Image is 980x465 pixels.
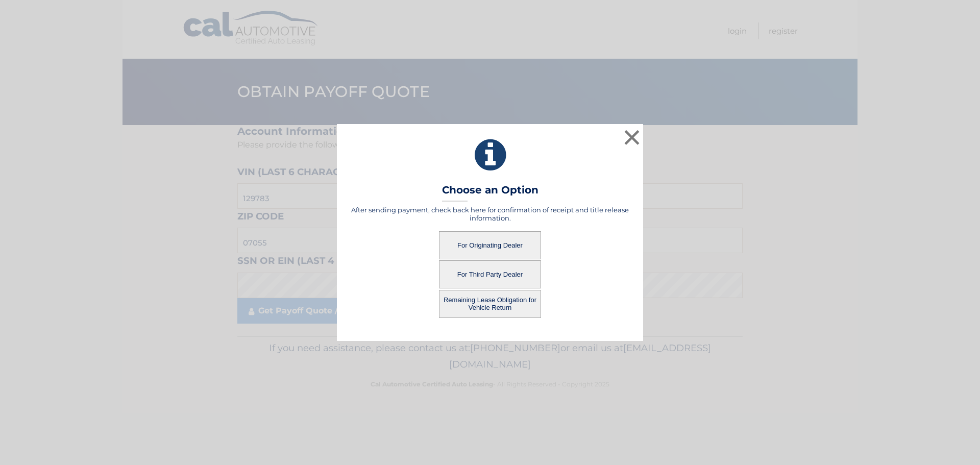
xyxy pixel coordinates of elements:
button: Remaining Lease Obligation for Vehicle Return [439,290,541,318]
h3: Choose an Option [442,184,538,202]
button: For Third Party Dealer [439,260,541,288]
button: × [622,127,642,148]
h5: After sending payment, check back here for confirmation of receipt and title release information. [350,206,630,222]
button: For Originating Dealer [439,231,541,259]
